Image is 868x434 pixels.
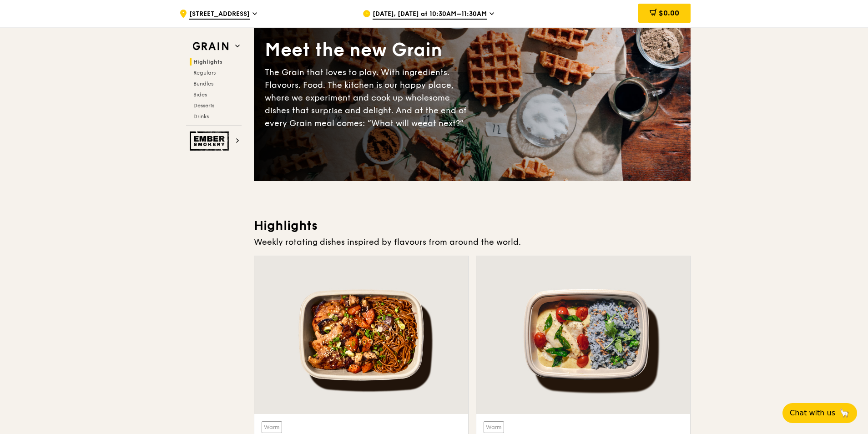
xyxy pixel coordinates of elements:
span: $0.00 [659,9,679,17]
div: Meet the new Grain [265,38,472,62]
h3: Highlights [254,217,691,234]
div: The Grain that loves to play. With ingredients. Flavours. Food. The kitchen is our happy place, w... [265,66,472,130]
span: Highlights [193,59,222,65]
button: Chat with us🦙 [782,403,857,423]
span: Desserts [193,102,214,109]
span: Bundles [193,81,213,87]
span: Sides [193,91,207,98]
span: Chat with us [790,408,835,419]
div: Warm [484,421,504,433]
span: [DATE], [DATE] at 10:30AM–11:30AM [373,10,487,20]
div: Warm [262,421,282,433]
span: Regulars [193,70,216,76]
span: eat next?” [423,118,464,128]
img: Grain web logo [190,38,232,55]
div: Weekly rotating dishes inspired by flavours from around the world. [254,236,691,248]
span: 🦙 [839,408,850,419]
span: [STREET_ADDRESS] [189,10,250,20]
span: Drinks [193,113,209,120]
img: Ember Smokery web logo [190,131,232,151]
